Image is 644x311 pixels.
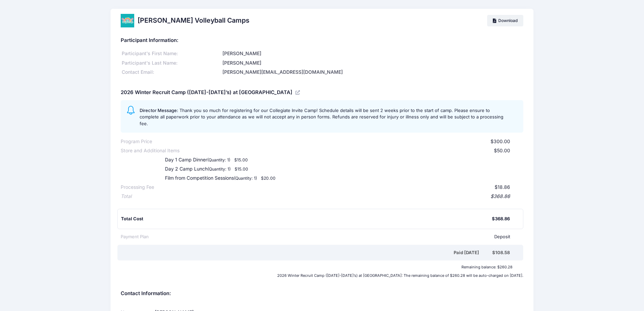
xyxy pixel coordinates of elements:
[151,156,390,163] div: Day 1 Camp Dinner
[121,234,149,240] div: Payment Plan
[149,234,510,240] div: Deposit
[235,166,248,172] small: $15.00
[121,90,292,96] h5: 2026 Winter Recruit Camp ([DATE]-[DATE]’s) at [GEOGRAPHIC_DATA]
[180,147,510,154] div: $50.00
[207,157,230,162] small: (Quantity: 1)
[221,69,523,76] div: [PERSON_NAME][EMAIL_ADDRESS][DOMAIN_NAME]
[140,108,178,113] span: Director Message:
[140,108,503,126] span: Thank you so much for registering for our Collegiate Invite Camp! Schedule details will be sent 2...
[261,176,276,181] small: $20.00
[117,273,527,277] div: 2026 Winter Recruit Camp ([DATE]-[DATE]’s) at [GEOGRAPHIC_DATA]: The remaining balance of $260.28...
[121,69,221,76] div: Contact Email:
[151,165,390,173] div: Day 2 Camp Lunch
[117,265,516,269] div: Remaining balance: $260.28
[492,249,510,256] div: $108.58
[121,50,221,57] div: Participant's First Name:
[121,60,221,67] div: Participant's Last Name:
[121,138,152,145] div: Program Price
[132,193,510,200] div: $368.86
[487,15,524,26] a: Download
[138,17,249,24] h2: [PERSON_NAME] Volleyball Camps
[154,184,510,191] div: $18.86
[121,216,492,222] div: Total Cost
[491,138,510,144] span: $300.00
[121,193,132,200] div: Total
[121,291,524,297] h5: Contact Information:
[492,216,510,222] div: $368.86
[208,166,231,172] small: (Quantity: 1)
[151,175,390,182] div: Film from Competition Sessions
[221,50,523,57] div: [PERSON_NAME]
[221,60,523,67] div: [PERSON_NAME]
[234,176,257,181] small: (Quantity: 1)
[121,184,154,191] div: Processing Fee
[122,249,493,256] div: Paid [DATE]
[121,147,180,154] div: Store and Additional Items
[234,157,248,162] small: $15.00
[295,89,301,95] a: View Registration Details
[121,38,524,44] h5: Participant Information:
